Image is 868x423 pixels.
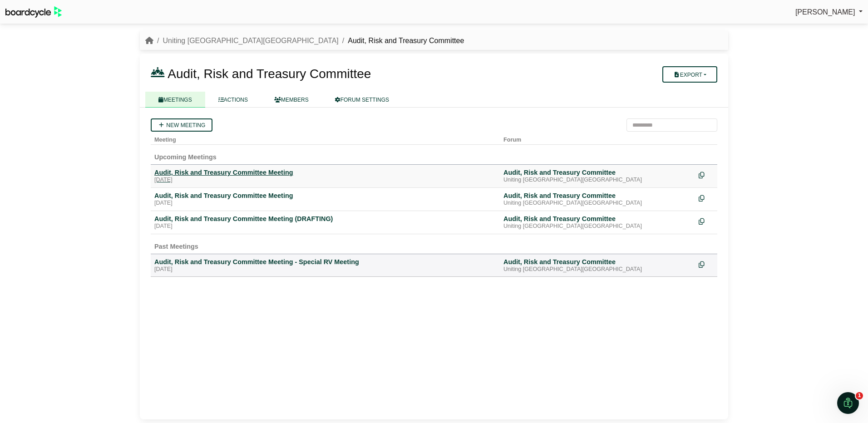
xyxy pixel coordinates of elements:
[322,92,402,108] a: FORUM SETTINGS
[205,92,261,108] a: ACTIONS
[154,243,198,250] span: Past Meetings
[154,215,496,223] div: Audit, Risk and Treasury Committee Meeting (DRAFTING)
[154,192,496,200] div: Audit, Risk and Treasury Committee Meeting
[5,6,62,18] img: BoardcycleBlackGreen-aaafeed430059cb809a45853b8cf6d952af9d84e6e89e1f1685b34bfd5cb7d64.svg
[503,177,691,184] div: Uniting [GEOGRAPHIC_DATA][GEOGRAPHIC_DATA]
[154,153,217,161] span: Upcoming Meetings
[500,132,695,145] th: Forum
[154,168,496,177] div: Audit, Risk and Treasury Committee Meeting
[261,92,322,108] a: MEMBERS
[339,35,464,47] li: Audit, Risk and Treasury Committee
[699,258,714,270] div: Make a copy
[154,266,496,273] div: [DATE]
[154,258,496,266] div: Audit, Risk and Treasury Committee Meeting - Special RV Meeting
[795,6,863,18] a: [PERSON_NAME]
[503,192,691,207] a: Audit, Risk and Treasury Committee Uniting [GEOGRAPHIC_DATA][GEOGRAPHIC_DATA]
[168,67,371,81] span: Audit, Risk and Treasury Committee
[503,258,691,266] div: Audit, Risk and Treasury Committee
[154,200,496,207] div: [DATE]
[837,392,859,414] iframe: Intercom live chat
[503,215,691,230] a: Audit, Risk and Treasury Committee Uniting [GEOGRAPHIC_DATA][GEOGRAPHIC_DATA]
[503,200,691,207] div: Uniting [GEOGRAPHIC_DATA][GEOGRAPHIC_DATA]
[699,192,714,204] div: Make a copy
[145,35,464,47] nav: breadcrumb
[163,37,338,44] a: Uniting [GEOGRAPHIC_DATA][GEOGRAPHIC_DATA]
[503,168,691,184] a: Audit, Risk and Treasury Committee Uniting [GEOGRAPHIC_DATA][GEOGRAPHIC_DATA]
[795,8,855,16] span: [PERSON_NAME]
[503,258,691,273] a: Audit, Risk and Treasury Committee Uniting [GEOGRAPHIC_DATA][GEOGRAPHIC_DATA]
[154,215,496,230] a: Audit, Risk and Treasury Committee Meeting (DRAFTING) [DATE]
[154,258,496,273] a: Audit, Risk and Treasury Committee Meeting - Special RV Meeting [DATE]
[503,215,691,223] div: Audit, Risk and Treasury Committee
[503,168,691,177] div: Audit, Risk and Treasury Committee
[699,168,714,181] div: Make a copy
[503,266,691,273] div: Uniting [GEOGRAPHIC_DATA][GEOGRAPHIC_DATA]
[699,215,714,227] div: Make a copy
[151,132,500,145] th: Meeting
[503,192,691,200] div: Audit, Risk and Treasury Committee
[154,223,496,230] div: [DATE]
[856,392,863,399] span: 1
[154,192,496,207] a: Audit, Risk and Treasury Committee Meeting [DATE]
[662,66,717,83] button: Export
[151,118,212,132] a: New meeting
[154,168,496,184] a: Audit, Risk and Treasury Committee Meeting [DATE]
[145,92,205,108] a: MEETINGS
[503,223,691,230] div: Uniting [GEOGRAPHIC_DATA][GEOGRAPHIC_DATA]
[154,177,496,184] div: [DATE]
